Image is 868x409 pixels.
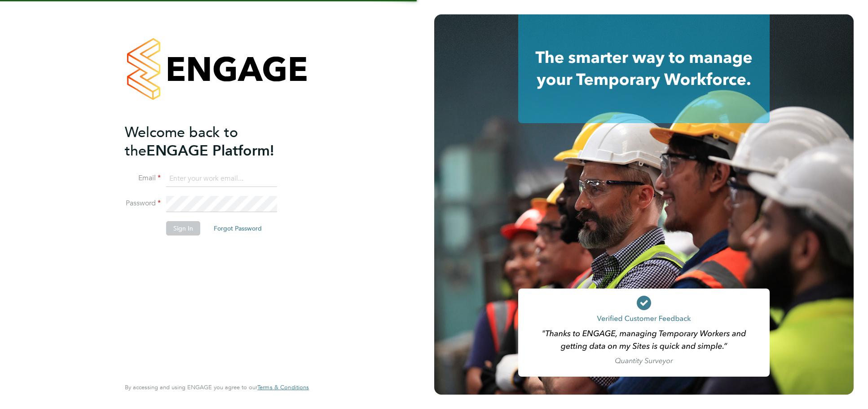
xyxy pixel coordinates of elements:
span: Terms & Conditions [257,383,309,391]
h2: ENGAGE Platform! [125,123,300,160]
button: Sign In [166,221,200,236]
label: Password [125,199,161,208]
label: Email [125,173,161,183]
span: By accessing and using ENGAGE you agree to our [125,383,309,391]
a: Terms & Conditions [257,384,309,391]
span: Welcome back to the [125,124,238,160]
input: Enter your work email... [166,171,277,187]
button: Forgot Password [207,221,269,236]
